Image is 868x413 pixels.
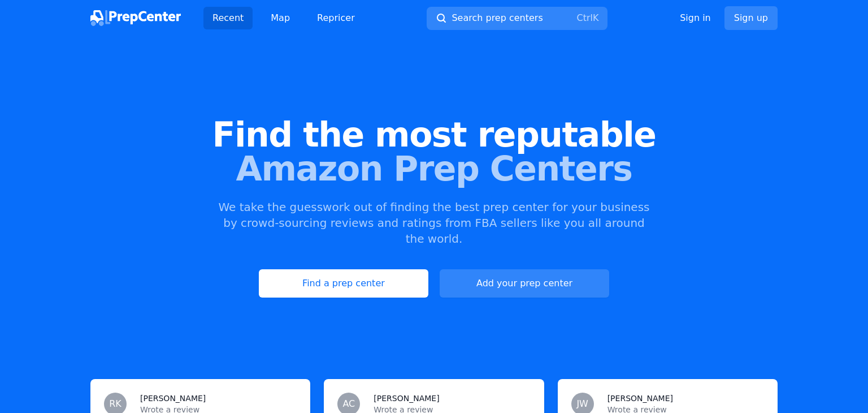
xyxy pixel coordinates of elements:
[109,399,121,408] span: RK
[576,12,592,23] kbd: Ctrl
[259,269,428,298] a: Find a prep center
[374,393,439,404] h3: [PERSON_NAME]
[440,269,609,298] a: Add your prep center
[90,10,181,26] img: PrepCenter
[308,7,364,29] a: Repricer
[724,6,778,30] a: Sign up
[607,393,673,404] h3: [PERSON_NAME]
[262,7,299,29] a: Map
[217,199,651,247] p: We take the guesswork out of finding the best prep center for your business by crowd-sourcing rev...
[593,12,599,23] kbd: K
[576,399,588,408] span: JW
[427,7,607,30] button: Search prep centersCtrlK
[18,118,850,152] span: Find the most reputable
[680,11,711,25] a: Sign in
[203,7,253,29] a: Recent
[140,393,206,404] h3: [PERSON_NAME]
[18,152,850,186] span: Amazon Prep Centers
[342,399,355,408] span: AC
[452,11,542,25] span: Search prep centers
